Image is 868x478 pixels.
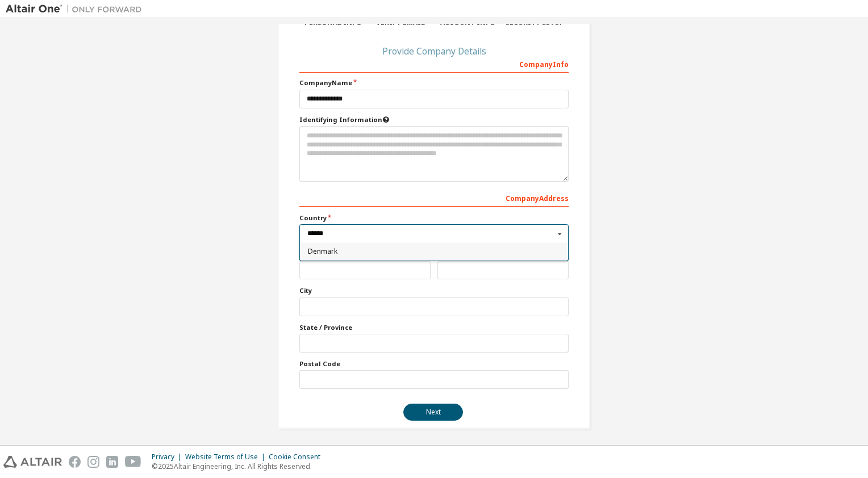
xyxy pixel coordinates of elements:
[152,452,185,462] div: Privacy
[403,404,463,421] button: Next
[69,456,81,468] img: facebook.svg
[299,78,569,87] label: Company Name
[299,48,569,54] div: Provide Company Details
[3,456,62,468] img: altair_logo.svg
[299,286,569,295] label: City
[299,54,569,73] div: Company Info
[6,3,148,15] img: Altair One
[299,213,569,223] label: Country
[299,188,569,207] div: Company Address
[152,462,327,471] p: © 2025 Altair Engineering, Inc. All Rights Reserved.
[299,323,569,332] label: State / Province
[308,249,561,255] span: Denmark
[299,115,569,124] label: Please provide any information that will help our support team identify your company. Email and n...
[269,452,327,462] div: Cookie Consent
[125,456,141,468] img: youtube.svg
[87,456,99,468] img: instagram.svg
[185,452,269,462] div: Website Terms of Use
[299,359,569,368] label: Postal Code
[106,456,118,468] img: linkedin.svg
